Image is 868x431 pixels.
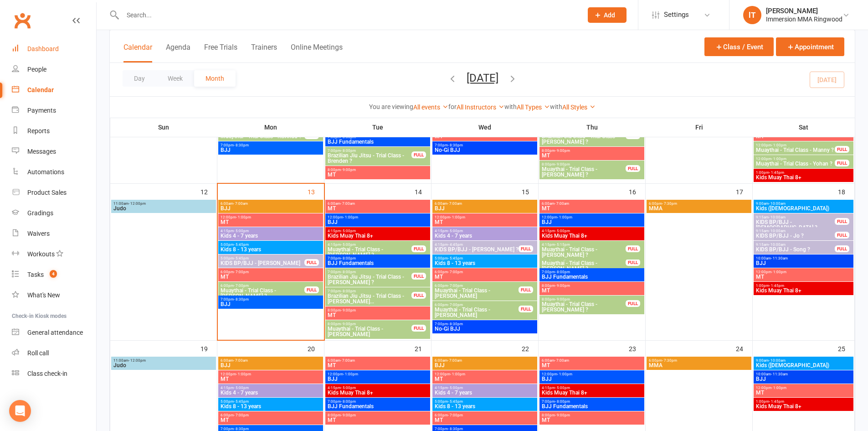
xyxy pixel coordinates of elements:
[743,6,761,24] div: lT
[626,165,640,172] div: FULL
[648,358,750,363] span: 6:00pm
[220,363,321,368] span: BJJ
[434,143,535,147] span: 7:00pm
[755,274,852,280] span: MT
[327,149,412,153] span: 7:00pm
[835,160,849,166] div: FULL
[12,203,96,223] a: Gradings
[220,358,321,363] span: 6:00am
[662,202,677,206] span: - 7:30pm
[304,259,319,266] div: FULL
[434,322,535,326] span: 7:00pm
[541,219,642,225] span: BJJ
[434,229,535,233] span: 4:15pm
[220,202,321,206] span: 6:00am
[234,297,249,301] span: - 8:30pm
[838,341,854,356] div: 25
[12,244,96,265] a: Workouts
[27,189,67,196] div: Product Sales
[220,247,321,252] span: Kids 8 - 13 years
[341,270,356,274] span: - 8:00pm
[156,70,194,87] button: Week
[541,372,642,376] span: 12:00pm
[541,233,642,239] span: Kids Muay Thai 8+
[835,232,849,239] div: FULL
[755,175,852,180] span: Kids Muay Thai 8+
[434,206,535,211] span: BJJ
[327,289,412,293] span: 7:00pm
[838,184,854,199] div: 18
[431,118,539,137] th: Wed
[769,358,786,363] span: - 10:00am
[755,229,835,233] span: 9:15am
[220,206,321,211] span: BJJ
[755,202,852,206] span: 9:00am
[434,215,535,219] span: 12:00pm
[340,358,355,363] span: - 7:00am
[220,219,321,225] span: MT
[588,7,627,23] button: Add
[434,363,535,368] span: BJJ
[194,70,236,87] button: Month
[434,270,535,274] span: 6:00pm
[327,386,428,390] span: 4:15pm
[27,168,64,176] div: Automations
[220,143,321,147] span: 7:00pm
[646,118,753,137] th: Fri
[341,256,356,260] span: - 8:00pm
[448,303,463,307] span: - 7:00pm
[12,322,96,343] a: General attendance kiosk mode
[434,260,535,266] span: Kids 8 - 13 years
[327,243,412,247] span: 4:15pm
[204,43,237,62] button: Free Trials
[341,322,356,326] span: - 9:00pm
[457,104,504,111] a: All Instructors
[327,153,412,164] span: Brazilian Jiu Jitsu - Trial Class - Brenden ?
[434,147,535,153] span: No-Gi BJJ
[166,43,190,62] button: Agenda
[541,297,626,301] span: 8:00pm
[12,39,96,59] a: Dashboard
[12,59,96,80] a: People
[308,341,324,356] div: 20
[327,172,428,177] span: MT
[411,325,426,332] div: FULL
[200,341,217,356] div: 19
[217,118,324,137] th: Mon
[755,219,835,230] span: KIDS BP/BJJ - [DEMOGRAPHIC_DATA] ?
[448,270,463,274] span: - 7:00pm
[541,274,642,280] span: BJJ Fundamentals
[755,157,835,161] span: 12:00pm
[541,149,642,153] span: 8:00pm
[434,288,519,299] span: Muaythai - Trial Class - [PERSON_NAME]
[755,233,835,239] span: KIDS BP/BJJ - Jo ?
[341,289,356,293] span: - 8:00pm
[341,149,356,153] span: - 8:00pm
[220,215,321,219] span: 12:00pm
[27,329,83,336] div: General attendance
[327,293,412,304] span: Brazilian Jiu Jitsu - Trial Class - [PERSON_NAME]...
[113,363,214,368] span: Judo
[340,202,355,206] span: - 7:00am
[550,103,562,110] strong: with
[555,270,570,274] span: - 8:00pm
[555,297,570,301] span: - 9:00pm
[434,284,519,288] span: 6:00pm
[434,376,535,382] span: MT
[327,312,428,318] span: MT
[448,243,463,247] span: - 4:45pm
[626,245,640,252] div: FULL
[604,11,615,19] span: Add
[220,260,305,266] span: KIDS BP/BJJ - [PERSON_NAME]
[327,229,428,233] span: 4:15pm
[9,400,31,422] div: Open Intercom Messenger
[12,141,96,162] a: Messages
[12,285,96,306] a: What's New
[539,118,646,137] th: Thu
[291,43,343,62] button: Online Meetings
[755,147,835,153] span: Muaythai - Trial Class - Manny ?
[755,376,852,382] span: BJJ
[27,86,54,93] div: Calendar
[27,370,67,377] div: Class check-in
[541,376,642,382] span: BJJ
